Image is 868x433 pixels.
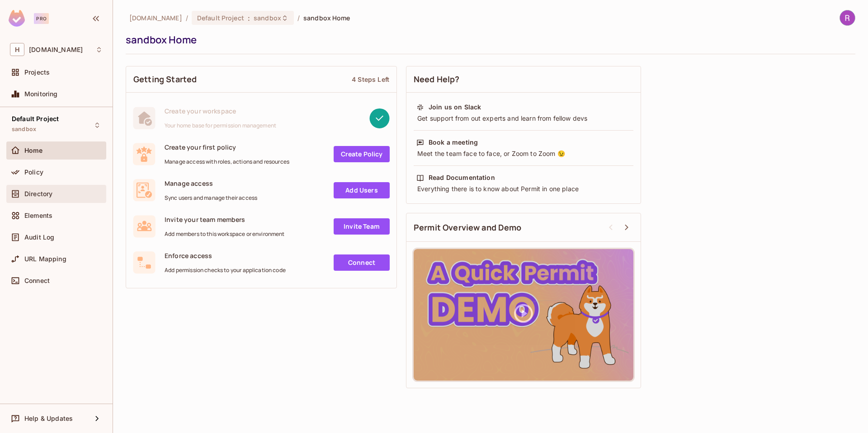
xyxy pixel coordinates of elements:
span: URL Mapping [24,255,66,263]
div: Get support from out experts and learn from fellow devs [416,114,631,123]
div: Read Documentation [429,173,495,182]
span: Create your workspace [165,107,276,115]
span: Your home base for permission management [165,122,276,129]
span: Policy [24,169,43,176]
span: Manage access with roles, actions and resources [165,158,289,165]
a: Invite Team [334,218,390,235]
a: Add Users [334,182,390,198]
span: Enforce access [165,251,286,260]
span: Sync users and manage their access [165,194,257,202]
span: sandbox [254,14,281,22]
span: Audit Log [24,234,54,241]
span: H [10,43,24,56]
span: Add members to this workspace or environment [165,231,285,238]
span: Permit Overview and Demo [414,222,522,233]
img: Rotem Grinberg [840,10,855,25]
span: Default Project [12,115,59,122]
span: Connect [24,277,50,284]
span: Need Help? [414,74,460,85]
span: Elements [24,212,52,219]
div: Book a meeting [429,138,478,147]
div: 4 Steps Left [352,75,389,84]
div: Pro [34,13,49,24]
span: Getting Started [133,74,197,85]
div: Everything there is to know about Permit in one place [416,184,631,193]
div: sandbox Home [126,33,851,47]
span: Directory [24,190,52,198]
span: Home [24,147,43,154]
span: Default Project [197,14,244,22]
li: / [186,14,188,22]
span: sandbox [12,126,36,133]
span: Projects [24,69,50,76]
a: Connect [334,254,390,271]
div: Join us on Slack [429,103,481,112]
img: SReyMgAAAABJRU5ErkJggg== [9,10,25,27]
span: Create your first policy [165,143,289,151]
a: Create Policy [334,146,390,162]
div: Meet the team face to face, or Zoom to Zoom 😉 [416,149,631,158]
span: the active workspace [129,14,182,22]
span: Monitoring [24,90,58,98]
span: Invite your team members [165,215,285,224]
li: / [297,14,300,22]
span: Manage access [165,179,257,188]
span: Add permission checks to your application code [165,267,286,274]
span: Help & Updates [24,415,73,422]
span: : [247,14,250,22]
span: sandbox Home [303,14,350,22]
span: Workspace: honeycombinsurance.com [29,46,83,53]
